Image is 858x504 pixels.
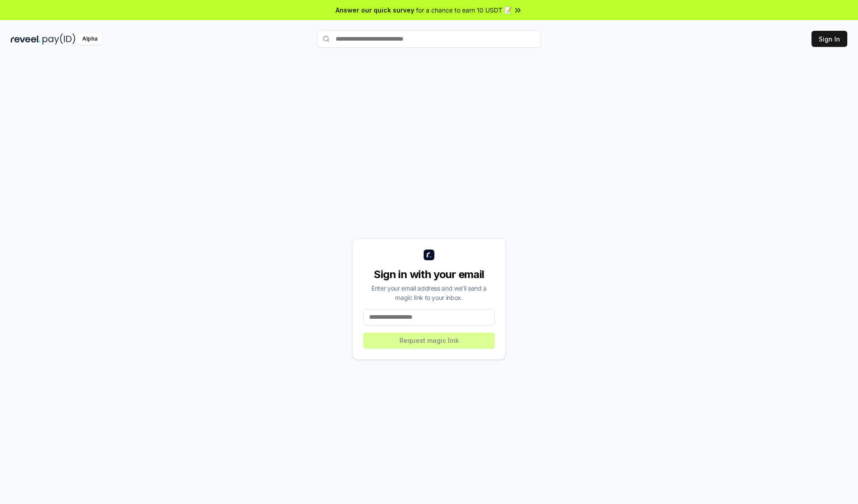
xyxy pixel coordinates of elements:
span: for a chance to earn 10 USDT 📝 [416,5,512,15]
img: logo_small [424,250,434,260]
button: Sign In [812,31,847,47]
img: reveel_dark [11,33,41,45]
span: Answer our quick survey [336,5,414,15]
div: Alpha [77,33,102,45]
div: Sign in with your email [363,267,495,282]
img: pay_id [42,33,76,45]
div: Enter your email address and we’ll send a magic link to your inbox. [363,283,495,302]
